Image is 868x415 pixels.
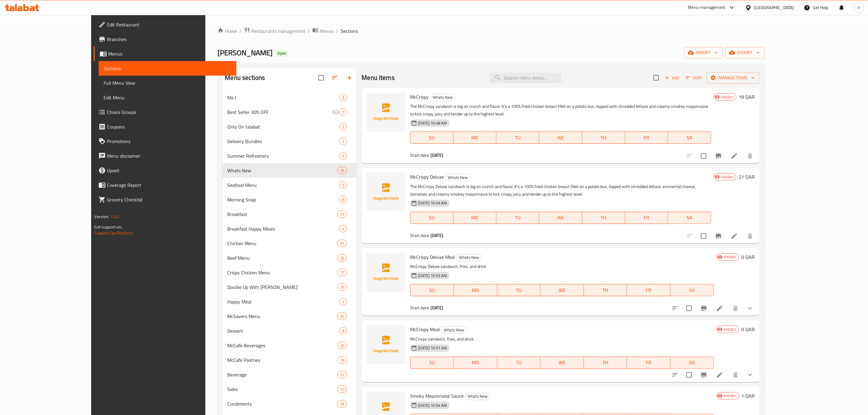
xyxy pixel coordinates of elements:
[366,173,405,211] img: McCrispy Deluxe
[743,301,757,316] button: show more
[746,371,754,379] svg: Show Choices
[743,149,757,163] button: delete
[337,386,347,393] div: items
[227,123,339,130] span: Only On talabat
[218,46,273,60] span: [PERSON_NAME]
[728,368,743,382] button: delete
[413,133,451,142] span: SU
[104,79,231,87] span: Full Menu View
[107,181,231,189] span: Coverage Report
[430,94,455,101] span: Whats New
[650,71,663,84] span: Select section
[227,298,339,305] span: Happy Meal
[731,232,738,240] a: Edit menu item
[227,327,339,334] span: Dessert
[722,327,739,332] span: Hidden
[739,93,755,101] h6: 19 QAR
[456,286,495,295] span: MO
[465,393,490,400] div: Whats New
[540,357,584,369] button: WE
[94,134,236,149] a: Promotions
[671,213,708,222] span: SA
[227,386,337,393] div: Sides
[341,27,358,35] span: Sections
[684,73,704,83] button: Sort
[222,324,357,338] div: Dessert8
[456,358,495,367] span: MO
[339,108,347,116] div: items
[227,400,337,407] span: Condiments
[712,74,755,82] span: Manage items
[339,225,347,232] div: items
[227,371,337,378] div: Beverage
[222,353,357,367] div: McCafe Pastries18
[218,27,764,35] nav: breadcrumb
[684,47,723,58] button: import
[497,284,541,296] button: TU
[222,88,357,413] nav: Menu sections
[222,265,357,280] div: Crispy Chicken Menu17
[857,4,860,11] span: H
[465,393,490,400] span: Whats New
[431,304,443,312] b: [DATE]
[339,181,347,189] div: items
[227,254,337,262] span: Beef Menu
[222,134,357,149] div: Delivery Bundles2
[227,269,337,276] div: Crispy Chicken Menu
[222,236,357,251] div: Chicken Menu31
[308,27,310,35] li: /
[543,286,582,295] span: WE
[454,357,497,369] button: MO
[342,70,357,85] button: Add section
[338,343,347,348] span: 20
[332,108,339,116] svg: Inactive section
[627,357,671,369] button: FR
[107,152,231,159] span: Menu disclaimer
[628,213,666,222] span: FR
[542,133,580,142] span: WE
[328,70,342,85] span: Sort sections
[582,132,625,144] button: TH
[625,132,668,144] button: FR
[584,357,627,369] button: TH
[227,196,339,203] div: Morning Snap
[340,124,347,130] span: 2
[668,301,683,316] button: sort-choices
[275,51,289,56] span: Open
[499,213,537,222] span: TU
[227,138,339,145] div: Delivery Bundles
[222,105,357,119] div: Best Seller 30% OFF1
[227,240,337,247] div: Chicken Menu
[222,119,357,134] div: Only On talabat2
[441,326,467,334] div: Whats New
[719,174,736,180] span: Hidden
[337,400,347,407] div: items
[107,36,231,43] span: Branches
[338,372,347,378] span: 12
[94,192,236,207] a: Grocery Checklist
[457,254,482,261] span: Whats New
[340,226,347,232] span: 4
[413,213,451,222] span: SU
[94,229,133,237] a: Support.OpsPlatform
[668,212,711,224] button: SA
[104,94,231,101] span: Edit Menu
[227,342,337,349] span: McCafe Beverages
[362,73,395,82] h2: Menu items
[743,368,757,382] button: show more
[456,133,494,142] span: MO
[456,254,482,261] div: Whats New
[222,149,357,163] div: Summer Refreshers9
[338,357,347,363] span: 18
[722,393,739,399] span: Hidden
[94,213,109,221] span: Version:
[108,50,231,57] span: Menus
[728,301,743,316] button: delete
[227,167,337,174] div: Whats New
[668,132,711,144] button: SA
[697,149,710,162] span: Select to update
[410,103,711,118] p: The McCrispy sandwich is big on crunch and flavor. It's a 100% fried chicken breast fillet on a p...
[543,358,582,367] span: WE
[336,27,338,35] li: /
